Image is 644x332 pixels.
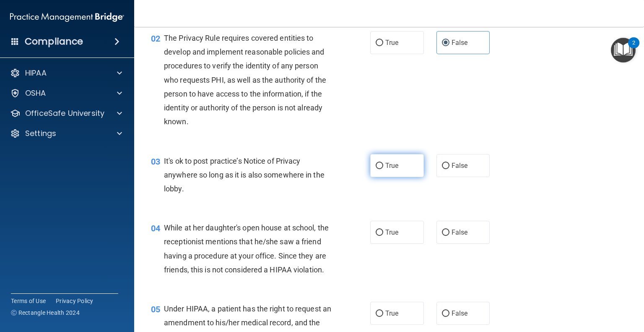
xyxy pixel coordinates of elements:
span: It's ok to post practice’s Notice of Privacy anywhere so long as it is also somewhere in the lobby. [164,157,325,193]
span: The Privacy Rule requires covered entities to develop and implement reasonable policies and proce... [164,34,326,126]
input: True [376,40,383,46]
a: OSHA [10,88,122,98]
a: OfficeSafe University [10,108,122,118]
input: False [442,230,449,236]
a: Privacy Policy [56,297,93,305]
a: Terms of Use [11,297,46,305]
span: 05 [151,304,160,314]
span: False [452,309,468,317]
input: True [376,311,383,317]
input: True [376,230,383,236]
span: False [452,39,468,47]
button: Open Resource Center, 2 new notifications [611,38,636,63]
h4: Compliance [25,36,83,47]
p: Settings [25,128,56,139]
input: False [442,40,449,46]
span: False [452,228,468,236]
p: OSHA [25,88,46,98]
span: While at her daughter's open house at school, the receptionist mentions that he/she saw a friend ... [164,223,329,274]
p: HIPAA [25,68,47,78]
div: 2 [632,43,635,54]
a: Settings [10,128,122,139]
input: True [376,163,383,169]
a: HIPAA [10,68,122,78]
img: PMB logo [10,9,124,26]
input: False [442,311,449,317]
span: 02 [151,34,160,44]
p: OfficeSafe University [25,108,104,118]
span: False [452,162,468,170]
span: True [385,309,398,317]
span: Ⓒ Rectangle Health 2024 [11,308,80,317]
span: 03 [151,157,160,167]
span: True [385,228,398,236]
span: 04 [151,223,160,233]
input: False [442,163,449,169]
span: True [385,39,398,47]
span: True [385,162,398,170]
